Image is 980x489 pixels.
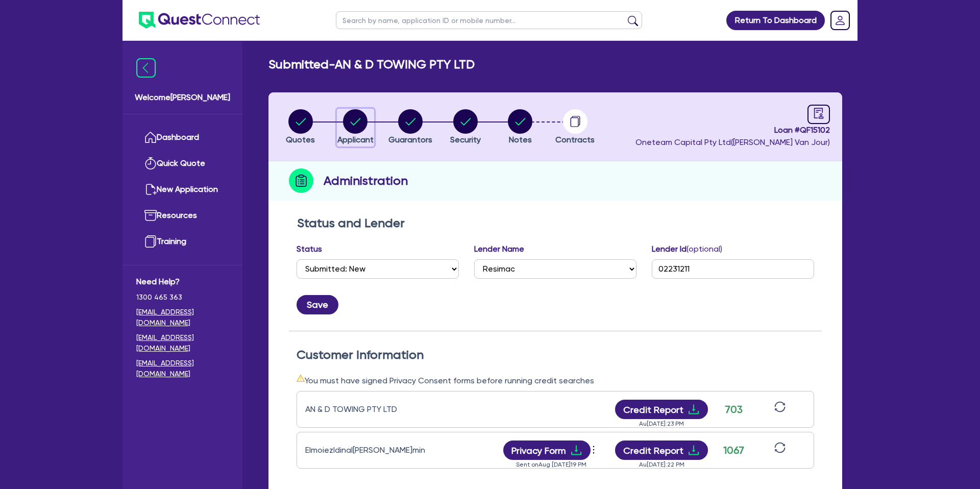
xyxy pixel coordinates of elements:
span: download [688,403,700,415]
span: Loan # QF15102 [635,124,830,136]
a: New Application [136,177,229,203]
button: Privacy Formdownload [503,441,591,460]
a: Quick Quote [136,151,229,177]
button: Credit Reportdownload [615,441,708,460]
button: Security [450,109,481,146]
a: Resources [136,203,229,229]
img: new-application [144,183,157,195]
input: Search by name, application ID or mobile number... [336,11,642,29]
span: Contracts [555,135,595,144]
span: sync [774,401,786,412]
span: download [688,444,700,456]
span: Applicant [337,135,374,144]
span: 1300 465 363 [136,292,229,303]
label: Lender Name [474,243,524,255]
h2: Customer Information [297,348,814,362]
button: sync [771,442,789,459]
div: Elmoiezldinal[PERSON_NAME]min [305,444,433,456]
span: download [570,444,582,456]
label: Lender Id [652,243,722,255]
span: Welcome [PERSON_NAME] [135,91,230,104]
img: step-icon [289,168,313,193]
button: Applicant [337,109,374,146]
img: icon-menu-close [136,58,156,78]
a: Dropdown toggle [827,7,853,34]
span: Notes [509,135,532,144]
span: warning [297,374,305,382]
a: Training [136,229,229,255]
a: [EMAIL_ADDRESS][DOMAIN_NAME] [136,358,229,379]
button: Quotes [285,109,315,146]
div: 703 [721,402,746,417]
img: quick-quote [144,157,157,169]
span: more [589,442,599,457]
img: training [144,235,157,248]
a: [EMAIL_ADDRESS][DOMAIN_NAME] [136,307,229,328]
a: Return To Dashboard [726,11,825,30]
h2: Administration [324,172,408,190]
span: Security [450,135,481,144]
button: Dropdown toggle [591,442,599,459]
button: Notes [507,109,533,146]
span: audit [813,108,824,119]
h2: Submitted - AN & D TOWING PTY LTD [268,57,475,72]
button: Credit Reportdownload [615,400,708,419]
span: sync [774,442,786,453]
button: Contracts [555,109,595,146]
div: You must have signed Privacy Consent forms before running credit searches [297,374,814,387]
img: quest-connect-logo-blue [139,12,260,29]
span: Oneteam Capital Pty Ltd ( [PERSON_NAME] Van Jour ) [635,137,830,147]
div: AN & D TOWING PTY LTD [305,403,433,415]
button: Guarantors [388,109,433,146]
button: sync [771,401,789,419]
a: audit [807,105,830,124]
span: Guarantors [388,135,432,144]
div: 1067 [721,443,746,458]
span: Quotes [286,135,315,144]
a: Dashboard [136,125,229,151]
a: [EMAIL_ADDRESS][DOMAIN_NAME] [136,332,229,354]
img: resources [144,209,157,222]
h2: Status and Lender [297,216,814,231]
span: Need Help? [136,276,229,288]
label: Status [297,243,322,255]
span: (optional) [687,244,722,254]
button: Save [297,295,338,314]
